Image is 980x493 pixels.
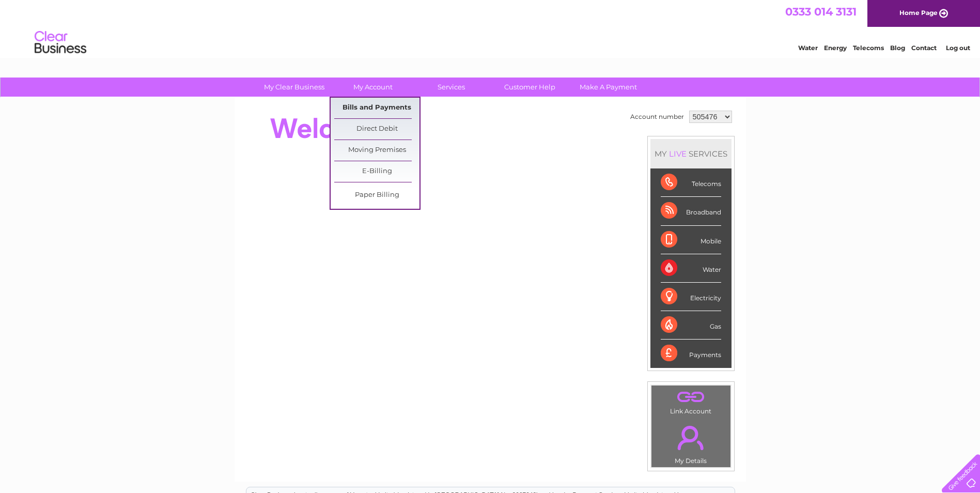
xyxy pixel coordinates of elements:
[785,5,857,18] a: 0333 014 3131
[853,44,884,52] a: Telecoms
[409,78,494,97] a: Services
[334,98,419,118] a: Bills and Payments
[487,78,572,97] a: Customer Help
[654,388,728,406] a: .
[330,78,415,97] a: My Account
[654,420,728,456] a: .
[334,161,419,182] a: E-Billing
[890,44,905,52] a: Blog
[566,78,651,97] a: Make A Payment
[661,197,721,225] div: Broadband
[946,44,970,52] a: Log out
[661,254,721,283] div: Water
[650,139,732,168] div: MY SERVICES
[667,149,689,159] div: LIVE
[661,168,721,197] div: Telecoms
[334,140,419,161] a: Moving Premises
[661,311,721,340] div: Gas
[334,185,419,206] a: Paper Billing
[661,340,721,367] div: Payments
[661,283,721,311] div: Electricity
[651,385,731,418] td: Link Account
[661,226,721,254] div: Mobile
[798,44,818,52] a: Water
[628,108,687,126] td: Account number
[651,417,731,468] td: My Details
[911,44,937,52] a: Contact
[252,78,337,97] a: My Clear Business
[34,27,87,58] img: logo.png
[824,44,847,52] a: Energy
[334,119,419,140] a: Direct Debit
[246,6,735,50] div: Clear Business is a trading name of Verastar Limited (registered in [GEOGRAPHIC_DATA] No. 3667643...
